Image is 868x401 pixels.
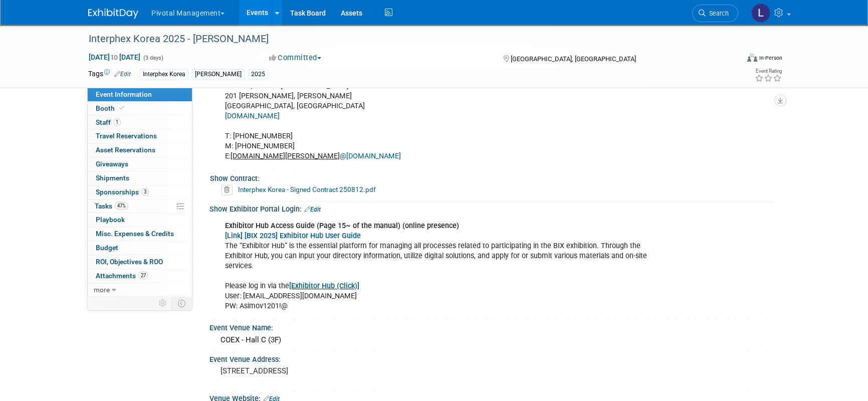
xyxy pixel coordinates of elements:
[96,272,148,280] span: Attachments
[340,152,401,160] a: @[DOMAIN_NAME]
[94,286,110,294] span: more
[221,186,237,193] a: Delete attachment?
[96,104,126,112] span: Booth
[706,10,729,17] span: Search
[88,283,192,297] a: more
[96,118,121,126] span: Staff
[266,53,325,63] button: Committed
[88,88,192,101] a: Event Information
[755,69,782,74] div: Event Rating
[88,143,192,157] a: Asset Reservations
[747,54,757,62] img: Format-Inperson.png
[96,244,118,252] span: Budget
[88,185,192,199] a: Sponsorships3
[88,69,131,80] td: Tags
[210,171,775,183] div: Show Contract:
[304,206,321,213] a: Edit
[141,188,149,195] span: 3
[95,202,128,210] span: Tasks
[114,71,131,78] a: Edit
[88,199,192,213] a: Tasks47%
[209,202,780,215] div: Show Exhibitor Portal Login:
[209,352,780,364] div: Event Venue Address:
[88,9,138,19] img: ExhibitDay
[85,30,723,48] div: Interphex Korea 2025 - [PERSON_NAME]
[96,146,155,154] span: Asset Reservations
[96,160,128,168] span: Giveaways
[113,118,121,126] span: 1
[225,112,280,120] a: [DOMAIN_NAME]
[140,69,188,80] div: Interphex Korea
[218,26,670,166] div: [PERSON_NAME], Manager for Overseas Exhibitors 1622-24, Block A [GEOGRAPHIC_DATA] 201 [PERSON_NAM...
[88,227,192,241] a: Misc. Expenses & Credits
[88,171,192,185] a: Shipments
[96,216,125,224] span: Playbook
[96,188,149,196] span: Sponsorships
[231,152,340,160] u: [DOMAIN_NAME][PERSON_NAME]
[88,116,192,129] a: Staff1
[96,230,174,238] span: Misc. Expenses & Credits
[119,105,124,111] i: Booth reservation complete
[88,129,192,143] a: Travel Reservations
[154,297,172,310] td: Personalize Event Tab Strip
[88,157,192,171] a: Giveaways
[110,53,119,61] span: to
[96,90,152,98] span: Event Information
[221,366,436,375] pre: [STREET_ADDRESS]
[138,272,148,279] span: 27
[172,297,192,310] td: Toggle Event Tabs
[289,282,359,290] a: [Exhibitor Hub (Click)]
[238,185,376,193] a: Interphex Korea - Signed Contract 250812.pdf
[217,332,772,348] div: COEX - Hall C (3F)
[88,241,192,255] a: Budget
[96,258,163,266] span: ROI, Objectives & ROO
[759,54,782,62] div: In-Person
[96,132,157,140] span: Travel Reservations
[88,102,192,115] a: Booth
[751,4,770,23] img: Leslie Pelton
[88,255,192,269] a: ROI, Objectives & ROO
[218,216,670,317] div: The “Exhibitor Hub” is the essential platform for managing all processes related to participating...
[225,232,361,240] a: [Link] [BIX 2025] Exhibitor Hub User Guide
[248,69,268,80] div: 2025
[209,320,780,333] div: Event Venue Name:
[115,202,128,210] span: 47%
[510,55,635,63] span: [GEOGRAPHIC_DATA], [GEOGRAPHIC_DATA]
[192,69,245,80] div: [PERSON_NAME]
[142,55,163,61] span: (3 days)
[88,53,141,62] span: [DATE] [DATE]
[88,213,192,227] a: Playbook
[88,269,192,283] a: Attachments27
[225,222,459,230] b: Exhibitor Hub Access Guide (Page 15~ of the manual) (online presence)
[679,52,782,67] div: Event Format
[96,174,129,182] span: Shipments
[692,5,738,22] a: Search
